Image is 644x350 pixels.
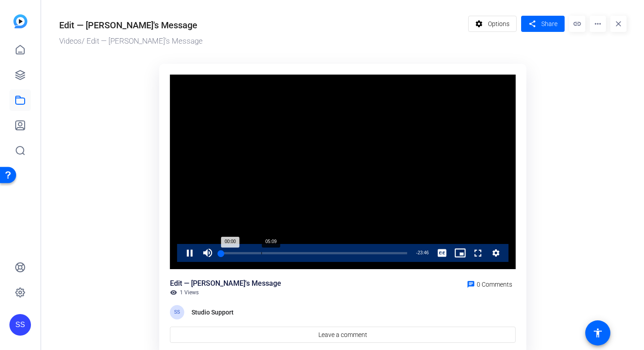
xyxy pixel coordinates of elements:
div: / Edit — [PERSON_NAME]'s Message [59,35,464,47]
div: Edit — [PERSON_NAME]'s Message [170,278,281,289]
span: 1 Views [180,289,199,296]
mat-icon: more_horiz [590,16,606,32]
button: Pause [181,244,199,262]
button: Mute [199,244,217,262]
a: 0 Comments [463,278,516,289]
a: Videos [59,36,82,45]
mat-icon: settings [474,15,485,32]
mat-icon: visibility [170,289,177,296]
span: - [416,250,418,255]
div: SS [9,314,31,336]
mat-icon: chat [467,280,475,288]
div: Video Player [170,75,516,270]
div: Studio Support [191,307,236,318]
button: Share [521,16,565,32]
mat-icon: link [569,16,585,32]
button: Fullscreen [469,244,487,262]
a: Leave a comment [170,327,516,343]
div: Edit — [PERSON_NAME]'s Message [59,18,197,32]
div: SS [170,305,184,319]
span: Options [488,15,509,32]
span: 0 Comments [477,281,512,288]
span: Leave a comment [318,330,367,340]
button: Options [468,16,517,32]
span: Share [541,19,557,29]
img: blue-gradient.svg [13,14,27,28]
button: Picture-in-Picture [451,244,469,262]
mat-icon: accessibility [592,328,603,338]
mat-icon: close [610,16,627,32]
span: 23:46 [418,250,429,255]
div: Progress Bar [221,252,407,254]
button: Captions [433,244,451,262]
mat-icon: share [527,18,538,30]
